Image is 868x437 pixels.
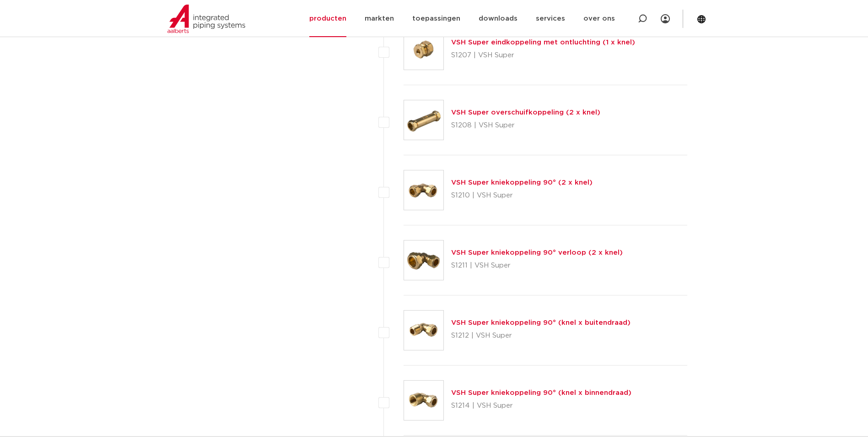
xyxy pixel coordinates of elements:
[451,389,631,396] a: VSH Super kniekoppeling 90° (knel x binnendraad)
[451,319,631,326] a: VSH Super kniekoppeling 90° (knel x buitendraad)
[404,100,443,140] img: Thumbnail for VSH Super overschuifkoppeling (2 x knel)
[451,328,631,343] p: S1212 | VSH Super
[451,249,623,256] a: VSH Super kniekoppeling 90° verloop (2 x knel)
[451,258,623,273] p: S1211 | VSH Super
[451,118,600,133] p: S1208 | VSH Super
[404,240,443,280] img: Thumbnail for VSH Super kniekoppeling 90° verloop (2 x knel)
[451,109,600,116] a: VSH Super overschuifkoppeling (2 x knel)
[451,399,631,413] p: S1214 | VSH Super
[451,39,635,46] a: VSH Super eindkoppeling met ontluchting (1 x knel)
[404,30,443,70] img: Thumbnail for VSH Super eindkoppeling met ontluchting (1 x knel)
[451,48,635,63] p: S1207 | VSH Super
[404,381,443,420] img: Thumbnail for VSH Super kniekoppeling 90° (knel x binnendraad)
[404,170,443,210] img: Thumbnail for VSH Super kniekoppeling 90° (2 x knel)
[451,179,593,186] a: VSH Super kniekoppeling 90° (2 x knel)
[451,188,593,203] p: S1210 | VSH Super
[404,311,443,350] img: Thumbnail for VSH Super kniekoppeling 90° (knel x buitendraad)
